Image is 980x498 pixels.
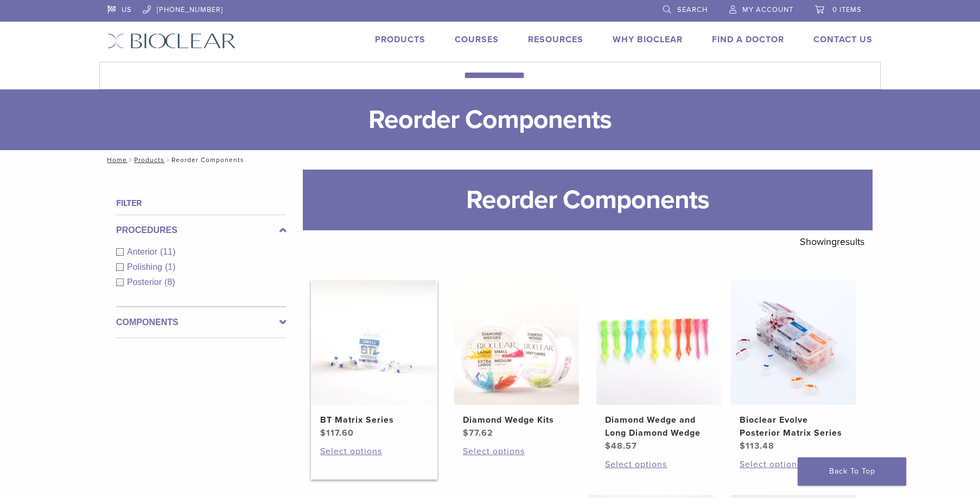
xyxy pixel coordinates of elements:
[730,280,857,452] a: Bioclear Evolve Posterior Matrix SeriesBioclear Evolve Posterior Matrix Series $113.48
[99,150,881,170] nav: Reorder Components
[798,457,906,486] a: Back To Top
[528,34,583,45] a: Resources
[116,197,287,210] h4: Filter
[320,445,428,458] a: Select options for “BT Matrix Series”
[463,428,493,438] bdi: 77.62
[116,224,287,237] label: Procedures
[160,247,175,256] span: (11)
[311,280,436,405] img: BT Matrix Series
[375,34,425,45] a: Products
[165,262,176,271] span: (1)
[742,5,793,14] span: My Account
[712,34,784,45] a: Find A Doctor
[463,428,469,438] span: $
[116,316,287,329] label: Components
[164,277,175,287] span: (8)
[320,413,428,426] h2: BT Matrix Series
[303,170,873,230] h1: Reorder Components
[107,33,236,49] img: Bioclear
[605,441,611,451] span: $
[740,441,774,451] bdi: 113.48
[800,230,864,253] p: Showing results
[613,34,683,45] a: Why Bioclear
[454,280,579,405] img: Diamond Wedge Kits
[320,428,326,438] span: $
[596,280,722,452] a: Diamond Wedge and Long Diamond WedgeDiamond Wedge and Long Diamond Wedge $48.57
[605,413,712,439] h2: Diamond Wedge and Long Diamond Wedge
[731,280,856,405] img: Bioclear Evolve Posterior Matrix Series
[605,458,712,471] a: Select options for “Diamond Wedge and Long Diamond Wedge”
[740,458,847,471] a: Select options for “Bioclear Evolve Posterior Matrix Series”
[677,5,708,14] span: Search
[813,34,873,45] a: Contact Us
[311,280,437,439] a: BT Matrix SeriesBT Matrix Series $117.60
[832,5,862,14] span: 0 items
[740,441,746,451] span: $
[463,445,570,458] a: Select options for “Diamond Wedge Kits”
[463,413,570,426] h2: Diamond Wedge Kits
[134,156,164,164] a: Products
[605,441,637,451] bdi: 48.57
[740,413,847,439] h2: Bioclear Evolve Posterior Matrix Series
[104,156,127,164] a: Home
[454,280,580,439] a: Diamond Wedge KitsDiamond Wedge Kits $77.62
[127,157,134,163] span: /
[127,247,160,256] span: Anterior
[127,277,164,287] span: Posterior
[596,280,721,405] img: Diamond Wedge and Long Diamond Wedge
[127,262,165,271] span: Polishing
[320,428,354,438] bdi: 117.60
[164,157,171,163] span: /
[455,34,499,45] a: Courses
